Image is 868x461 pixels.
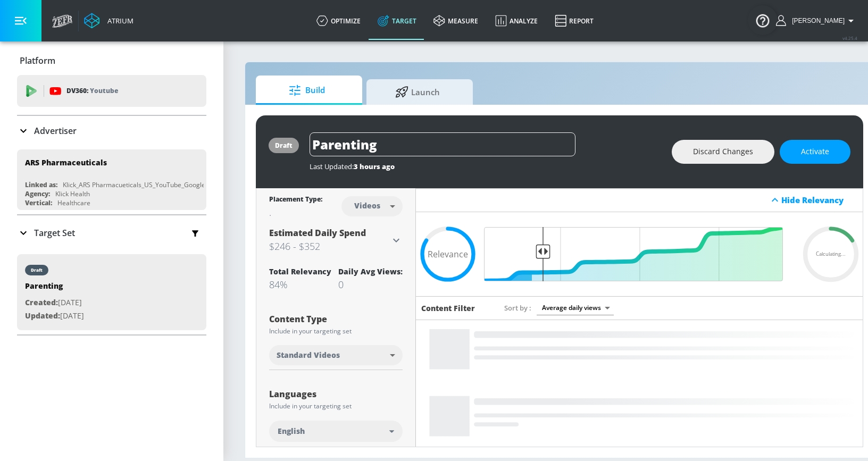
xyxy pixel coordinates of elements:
[25,281,84,296] div: Parenting
[781,195,857,205] div: Hide Relevancy
[269,315,403,323] div: Content Type
[269,390,403,398] div: Languages
[269,239,390,254] h3: $246 - $352
[275,141,293,150] div: draft
[310,162,661,171] div: Last Updated:
[504,303,531,313] span: Sort by
[277,350,340,361] span: Standard Videos
[377,79,458,105] span: Launch
[269,328,403,334] div: Include in your targeting set
[17,215,206,250] div: Target Set
[55,189,90,198] div: Klick Health
[425,2,487,40] a: measure
[269,403,403,409] div: Include in your targeting set
[17,254,206,330] div: draftParentingCreated:[DATE]Updated:[DATE]
[428,250,468,258] span: Relevance
[801,145,829,158] span: Activate
[34,125,77,137] p: Advertiser
[269,421,403,442] div: English
[103,16,133,26] div: Atrium
[34,227,75,239] p: Target Set
[487,2,546,40] a: Analyze
[25,296,84,309] p: [DATE]
[672,140,774,164] button: Discard Changes
[66,85,118,97] p: DV360:
[788,17,845,24] span: login as: veronica.hernandez@zefr.com
[780,140,850,164] button: Activate
[269,227,366,239] span: Estimated Daily Spend
[693,145,753,158] span: Discard Changes
[31,267,43,273] div: draft
[17,46,206,76] div: Platform
[816,252,846,257] span: Calculating...
[269,278,331,291] div: 84%
[269,266,331,276] div: Total Relevancy
[416,188,863,212] div: Hide Relevancy
[266,78,347,103] span: Build
[25,198,52,207] div: Vertical:
[25,311,60,321] span: Updated:
[349,201,386,210] div: Videos
[278,426,305,437] span: English
[17,149,206,210] div: ARS PharmaceuticalsLinked as:Klick_ARS Pharmacueticals_US_YouTube_GoogleAdsAgency:Klick HealthVer...
[338,266,403,276] div: Daily Avg Views:
[490,227,788,281] input: Final Threshold
[369,2,425,40] a: Target
[748,5,778,35] button: Open Resource Center
[269,195,322,206] div: Placement Type:
[57,198,90,207] div: Healthcare
[421,303,475,313] h6: Content Filter
[25,297,58,307] span: Created:
[25,180,57,189] div: Linked as:
[25,189,50,198] div: Agency:
[90,85,118,96] p: Youtube
[20,55,55,66] p: Platform
[776,14,857,27] button: [PERSON_NAME]
[308,2,369,40] a: optimize
[17,75,206,107] div: DV360: Youtube
[269,227,403,254] div: Estimated Daily Spend$246 - $352
[25,309,84,323] p: [DATE]
[338,278,403,291] div: 0
[537,300,614,315] div: Average daily views
[17,116,206,146] div: Advertiser
[354,162,395,171] span: 3 hours ago
[63,180,216,189] div: Klick_ARS Pharmacueticals_US_YouTube_GoogleAds
[842,35,857,41] span: v 4.25.4
[546,2,602,40] a: Report
[25,157,107,167] div: ARS Pharmaceuticals
[84,13,133,29] a: Atrium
